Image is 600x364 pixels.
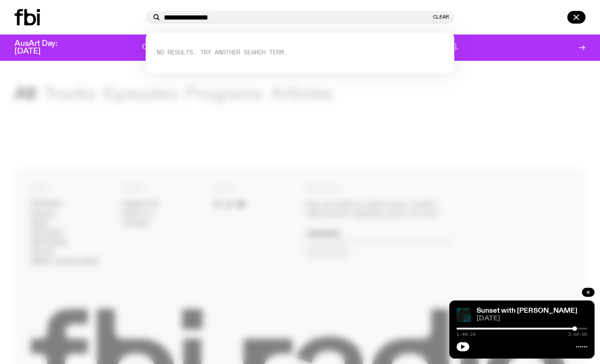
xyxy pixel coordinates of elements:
[477,307,577,315] a: Sunset with [PERSON_NAME]
[568,332,587,337] span: 2:00:00
[457,332,476,337] span: 1:48:24
[433,15,449,20] button: Clear
[142,44,458,52] p: One day. One community. One frequency worth fighting for. Donate to support [DOMAIN_NAME].
[15,40,73,55] h3: AusArt Day: [DATE]
[157,48,287,57] span: No Results. Try another search term.
[477,315,587,322] span: [DATE]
